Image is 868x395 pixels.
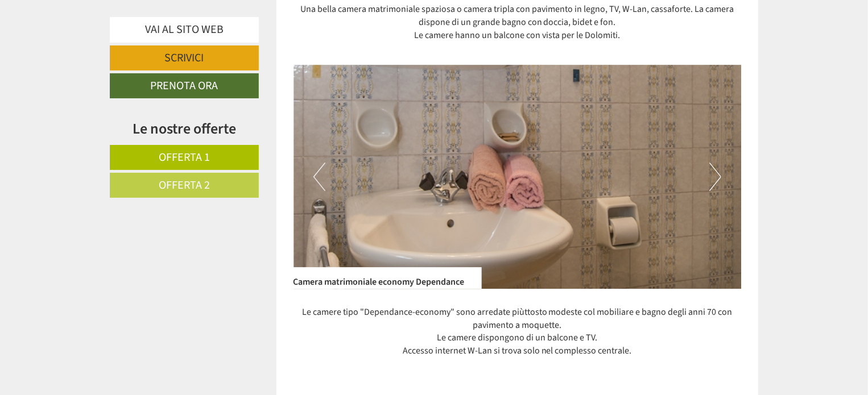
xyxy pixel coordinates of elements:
[294,65,742,289] img: image
[709,163,721,191] button: Next
[159,149,210,165] span: Offerta 1
[294,267,482,289] div: Camera matrimoniale economy Dependance
[110,45,259,70] a: Scrivici
[294,306,742,357] p: Le camere tipo "Dependance-economy" sono arredate piùttosto modeste col mobiliare e bagno degli a...
[110,118,259,139] div: Le nostre offerte
[294,3,742,42] p: Una bella camera matrimoniale spaziosa o camera tripla con pavimento in legno, TV, W-Lan, cassafo...
[159,177,210,193] span: Offerta 2
[110,73,259,98] a: Prenota ora
[110,17,259,43] a: Vai al sito web
[313,163,325,191] button: Previous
